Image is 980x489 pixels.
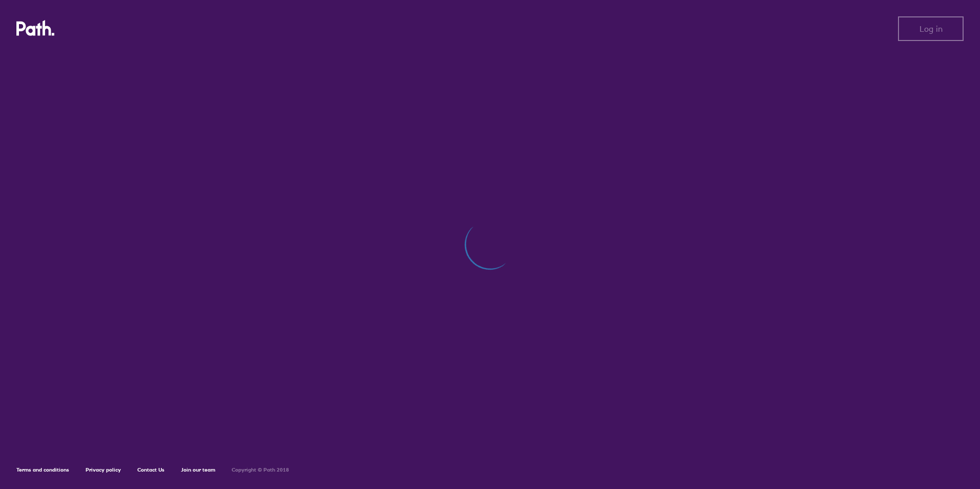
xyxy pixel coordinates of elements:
a: Contact Us [137,466,165,473]
a: Join our team [181,466,215,473]
button: Log in [898,16,964,41]
span: Log in [920,24,943,33]
a: Privacy policy [86,466,121,473]
h6: Copyright © Path 2018 [232,467,289,473]
a: Terms and conditions [16,466,69,473]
